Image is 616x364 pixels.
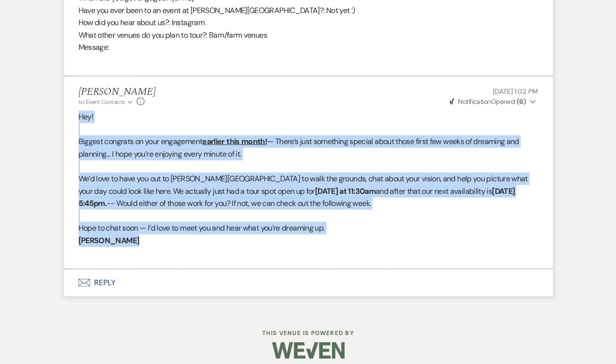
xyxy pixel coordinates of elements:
[516,97,525,106] strong: ( 6 )
[492,87,537,96] span: [DATE] 1:02 PM
[79,98,134,106] button: to: Event Contacts
[79,173,538,210] p: We’d love to have you out to [PERSON_NAME][GEOGRAPHIC_DATA] to walk the grounds, chat about your ...
[79,98,125,106] span: to: Event Contacts
[79,235,140,246] strong: [PERSON_NAME]
[79,135,538,160] p: Biggest congrats on your engagement — There’s just something special about those first few weeks ...
[202,136,267,146] u: earlier this month!
[79,111,538,123] p: Hey!
[79,222,538,234] p: Hope to chat soon — I’d love to meet you and hear what you’re dreaming up.
[64,269,553,296] button: Reply
[449,97,526,106] span: Opened
[458,97,490,106] span: Notification
[448,97,538,107] button: NotificationOpened (6)
[315,186,376,196] strong: [DATE] at 11:30am
[79,86,156,98] h5: [PERSON_NAME]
